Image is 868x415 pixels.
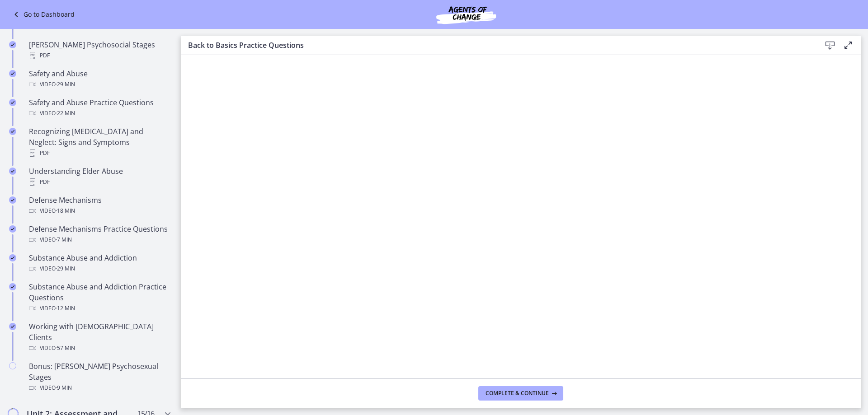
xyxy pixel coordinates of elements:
[29,108,170,119] div: Video
[11,9,75,20] a: Go to Dashboard
[9,168,16,175] i: Completed
[56,303,75,314] span: · 12 min
[29,68,170,90] div: Safety and Abuse
[188,40,807,51] h3: Back to Basics Practice Questions
[56,108,75,119] span: · 22 min
[29,382,170,393] div: Video
[29,177,170,187] div: PDF
[29,224,170,245] div: Defense Mechanisms Practice Questions
[29,126,170,159] div: Recognizing [MEDICAL_DATA] and Neglect: Signs and Symptoms
[29,321,170,354] div: Working with [DEMOGRAPHIC_DATA] Clients
[29,252,170,274] div: Substance Abuse and Addiction
[486,390,549,397] span: Complete & continue
[9,254,16,261] i: Completed
[29,234,170,245] div: Video
[29,281,170,314] div: Substance Abuse and Addiction Practice Questions
[56,343,75,354] span: · 57 min
[29,166,170,187] div: Understanding Elder Abuse
[29,39,170,61] div: [PERSON_NAME] Psychosocial Stages
[29,263,170,274] div: Video
[29,303,170,314] div: Video
[9,323,16,330] i: Completed
[9,128,16,135] i: Completed
[9,99,16,106] i: Completed
[9,196,16,204] i: Completed
[29,361,170,393] div: Bonus: [PERSON_NAME] Psychosexual Stages
[29,97,170,119] div: Safety and Abuse Practice Questions
[29,148,170,159] div: PDF
[478,386,563,401] button: Complete & continue
[56,234,72,245] span: · 7 min
[9,70,16,77] i: Completed
[29,205,170,216] div: Video
[56,382,72,393] span: · 9 min
[29,343,170,354] div: Video
[56,205,75,216] span: · 18 min
[29,79,170,90] div: Video
[56,79,75,90] span: · 29 min
[29,195,170,216] div: Defense Mechanisms
[9,41,16,48] i: Completed
[56,263,75,274] span: · 29 min
[412,4,520,25] img: Agents of Change
[9,225,16,233] i: Completed
[9,283,16,290] i: Completed
[29,50,170,61] div: PDF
